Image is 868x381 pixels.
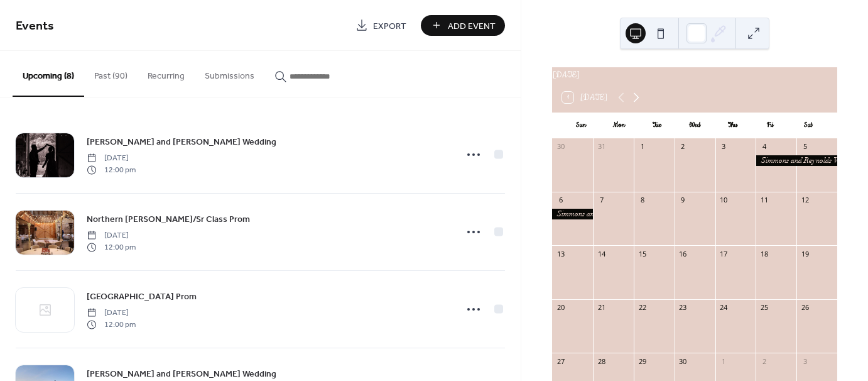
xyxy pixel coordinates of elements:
[637,249,647,258] div: 15
[552,67,837,82] div: [DATE]
[713,113,751,138] div: Thu
[638,113,676,138] div: Tue
[597,303,606,312] div: 21
[800,142,810,152] div: 5
[678,249,688,258] div: 16
[87,290,197,304] span: [GEOGRAPHIC_DATA] Prom
[676,113,713,138] div: Wed
[637,142,647,152] div: 1
[789,113,827,138] div: Sat
[800,249,810,258] div: 19
[678,356,688,366] div: 30
[556,303,565,312] div: 20
[600,113,637,138] div: Mon
[562,113,600,138] div: Sun
[556,356,565,366] div: 27
[16,14,54,38] span: Events
[87,135,276,149] a: [PERSON_NAME] and [PERSON_NAME] Wedding
[373,19,406,33] span: Export
[637,356,647,366] div: 29
[800,356,810,366] div: 3
[87,164,136,175] span: 12:00 pm
[719,196,729,205] div: 10
[597,356,606,366] div: 28
[756,155,837,166] div: Simmons and Reynolds Wedding
[751,113,789,138] div: Fri
[597,142,606,152] div: 31
[87,136,276,149] span: [PERSON_NAME] and [PERSON_NAME] Wedding
[421,15,505,36] button: Add Event
[759,249,769,258] div: 18
[719,142,729,152] div: 3
[138,51,195,96] button: Recurring
[678,142,688,152] div: 2
[800,196,810,205] div: 12
[759,303,769,312] div: 25
[87,212,250,226] a: Northern [PERSON_NAME]/Sr Class Prom
[637,303,647,312] div: 22
[759,356,769,366] div: 2
[800,303,810,312] div: 26
[678,196,688,205] div: 9
[87,368,276,381] span: [PERSON_NAME] and [PERSON_NAME] Wedding
[556,142,565,152] div: 30
[87,230,136,241] span: [DATE]
[87,307,136,319] span: [DATE]
[759,142,769,152] div: 4
[87,241,136,253] span: 12:00 pm
[719,303,729,312] div: 24
[759,196,769,205] div: 11
[719,356,729,366] div: 1
[87,367,276,381] a: [PERSON_NAME] and [PERSON_NAME] Wedding
[346,15,416,36] a: Export
[556,249,565,258] div: 13
[195,51,264,96] button: Submissions
[448,19,496,33] span: Add Event
[597,196,606,205] div: 7
[87,213,250,226] span: Northern [PERSON_NAME]/Sr Class Prom
[87,289,197,304] a: [GEOGRAPHIC_DATA] Prom
[556,196,565,205] div: 6
[552,209,593,219] div: Simmons and Reynolds Wedding
[637,196,647,205] div: 8
[87,153,136,164] span: [DATE]
[558,89,612,106] button: 1[DATE]
[719,249,729,258] div: 17
[597,249,606,258] div: 14
[87,319,136,330] span: 12:00 pm
[13,51,84,97] button: Upcoming (8)
[678,303,688,312] div: 23
[84,51,138,96] button: Past (90)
